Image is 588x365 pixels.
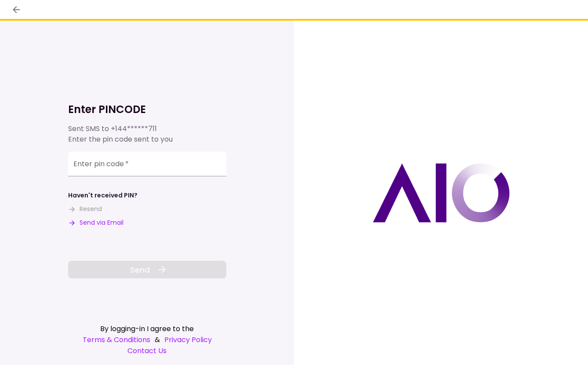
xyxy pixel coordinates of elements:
a: Privacy Policy [164,334,212,345]
span: Send [130,264,150,276]
div: By logging-in I agree to the [68,323,226,334]
div: Haven't received PIN? [68,191,138,200]
a: Contact Us [68,345,226,356]
h1: Enter PINCODE [68,102,226,117]
button: back [9,2,24,17]
button: Resend [68,204,102,214]
img: AIO logo [373,163,510,223]
button: Send [68,261,226,278]
div: Sent SMS to Enter the pin code sent to you [68,124,226,145]
div: & [68,334,226,345]
button: Send via Email [68,218,123,227]
a: Terms & Conditions [83,334,150,345]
